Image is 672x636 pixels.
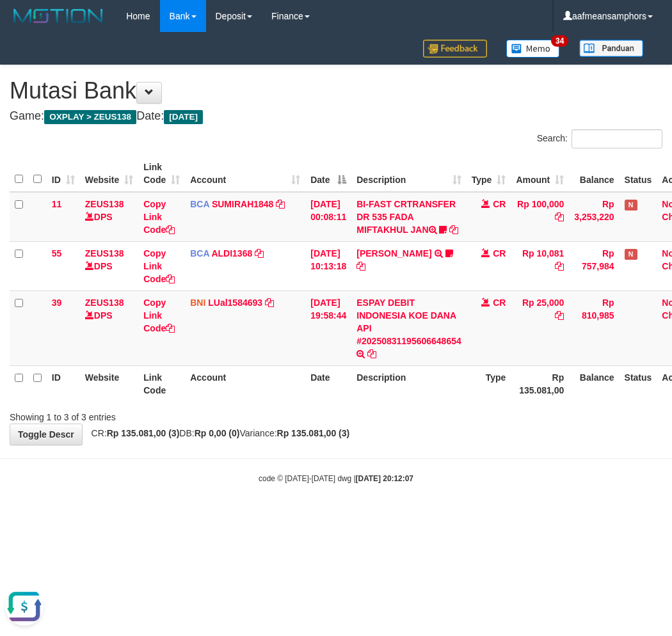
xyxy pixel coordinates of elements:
td: Rp 3,253,220 [569,192,619,242]
th: Website [80,365,138,402]
a: Copy Rp 100,000 to clipboard [555,212,564,222]
strong: Rp 135.081,00 (3) [277,428,350,438]
span: 11 [52,199,62,209]
a: Copy Link Code [143,199,175,235]
a: Toggle Descr [10,424,83,445]
a: ZEUS138 [85,248,124,258]
strong: Rp 0,00 (0) [195,428,240,438]
img: MOTION_logo.png [10,6,107,26]
span: Has Note [625,200,637,211]
a: ZEUS138 [85,298,124,308]
td: BI-FAST CRTRANSFER DR 535 FADA MIFTAKHUL JAN [351,192,467,242]
img: Button%20Memo.svg [506,40,560,58]
th: Rp 135.081,00 [511,365,569,402]
th: Type: activate to sort column ascending [467,155,511,192]
span: Has Note [625,249,637,260]
th: Balance [569,155,619,192]
div: Showing 1 to 3 of 3 entries [10,406,271,424]
h1: Mutasi Bank [10,78,662,104]
th: Balance [569,365,619,402]
img: panduan.png [579,40,643,57]
a: Copy Link Code [143,298,175,333]
td: Rp 10,081 [511,241,569,290]
span: [DATE] [164,110,203,124]
a: Copy LUal1584693 to clipboard [265,298,274,308]
th: Date: activate to sort column descending [305,155,351,192]
label: Search: [537,129,662,148]
a: ALDI1368 [211,248,252,258]
span: BCA [190,248,209,258]
th: Status [620,365,657,402]
button: Open LiveChat chat widget [5,5,44,44]
strong: Rp 135.081,00 (3) [107,428,180,438]
th: Amount: activate to sort column ascending [511,155,569,192]
a: ZEUS138 [85,199,124,209]
span: BNI [190,298,205,308]
td: Rp 810,985 [569,290,619,365]
td: Rp 757,984 [569,241,619,290]
th: Type [467,365,511,402]
a: 34 [497,32,570,65]
th: Description [351,365,467,402]
a: SUMIRAH1848 [212,199,273,209]
span: BCA [190,199,209,209]
th: Account: activate to sort column ascending [185,155,305,192]
td: DPS [80,290,138,365]
img: Feedback.jpg [423,40,487,58]
span: OXPLAY > ZEUS138 [44,110,136,124]
span: 55 [52,248,62,258]
a: Copy ESPAY DEBIT INDONESIA KOE DANA API #20250831195606648654 to clipboard [367,349,376,359]
th: Link Code: activate to sort column ascending [138,155,185,192]
td: DPS [80,192,138,242]
a: Copy SUMIRAH1848 to clipboard [276,199,285,209]
td: DPS [80,241,138,290]
small: code © [DATE]-[DATE] dwg | [259,474,413,483]
th: Link Code [138,365,185,402]
input: Search: [572,129,662,148]
th: Status [620,155,657,192]
span: CR [493,248,506,258]
a: Copy BI-FAST CRTRANSFER DR 535 FADA MIFTAKHUL JAN to clipboard [449,225,458,235]
span: CR [493,199,506,209]
span: 34 [551,35,568,47]
a: Copy Rp 25,000 to clipboard [555,310,564,321]
td: Rp 25,000 [511,290,569,365]
th: Date [305,365,351,402]
span: CR: DB: Variance: [85,428,350,438]
th: ID: activate to sort column ascending [47,155,80,192]
span: CR [493,298,506,308]
a: LUal1584693 [208,298,262,308]
a: [PERSON_NAME] [356,248,431,258]
span: 39 [52,298,62,308]
a: Copy Rp 10,081 to clipboard [555,261,564,271]
strong: [DATE] 20:12:07 [356,474,413,483]
a: ESPAY DEBIT INDONESIA KOE DANA API #20250831195606648654 [356,298,461,346]
th: Account [185,365,305,402]
th: Description: activate to sort column ascending [351,155,467,192]
a: Copy ALDI1368 to clipboard [255,248,264,258]
td: [DATE] 10:13:18 [305,241,351,290]
th: Website: activate to sort column ascending [80,155,138,192]
td: Rp 100,000 [511,192,569,242]
th: ID [47,365,80,402]
td: [DATE] 19:58:44 [305,290,351,365]
h4: Game: Date: [10,110,662,123]
a: Copy FERLANDA EFRILIDIT to clipboard [356,261,365,271]
a: Copy Link Code [143,248,175,284]
td: [DATE] 00:08:11 [305,192,351,242]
